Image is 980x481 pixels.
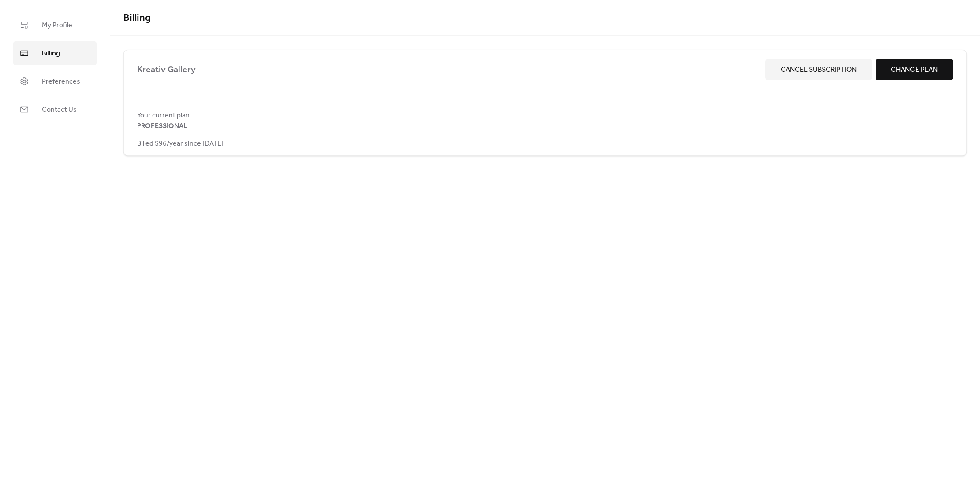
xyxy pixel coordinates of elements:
[13,13,97,37] a: My Profile
[13,70,97,93] a: Preferences
[42,48,60,59] span: Billing
[42,77,80,87] span: Preferences
[42,20,72,31] span: My Profile
[891,65,938,75] span: Change Plan
[13,41,97,65] a: Billing
[13,98,97,121] a: Contact Us
[765,59,872,80] button: Cancel Subscription
[137,63,762,77] span: Kreativ Gallery
[137,110,953,121] span: Your current plan
[876,59,953,80] button: Change Plan
[137,121,187,132] span: PROFESSIONAL
[137,139,224,149] span: Billed $96/year since [DATE]
[123,8,151,28] span: Billing
[781,65,857,75] span: Cancel Subscription
[42,105,77,115] span: Contact Us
